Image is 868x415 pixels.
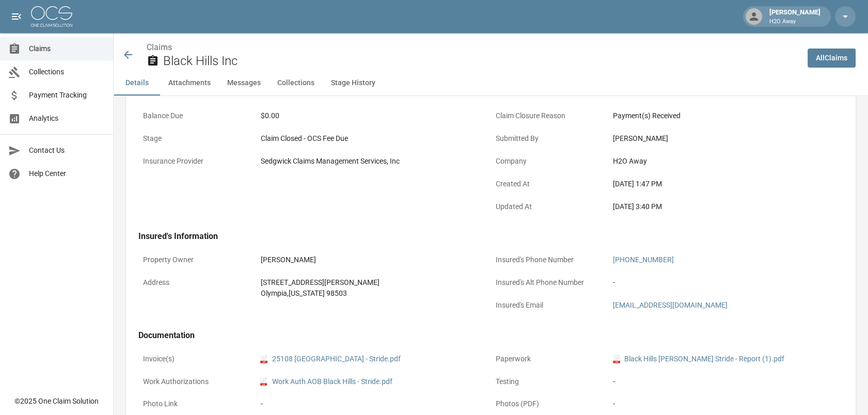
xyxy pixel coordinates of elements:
div: - [613,376,839,387]
h2: Black Hills Inc [163,54,799,69]
p: Submitted By [491,129,608,149]
p: Updated At [491,197,608,217]
p: Company [491,151,608,171]
h4: Insured's Information [138,231,843,242]
p: Created At [491,174,608,194]
div: anchor tabs [114,71,868,95]
div: - [613,277,839,288]
div: Claim Closed - OCS Fee Due [260,133,486,144]
p: Property Owner [138,250,256,270]
a: pdfBlack Hills [PERSON_NAME] Stride - Report (1).pdf [613,354,784,364]
span: Analytics [29,113,105,124]
div: © 2025 One Claim Solution [14,396,99,406]
div: - [260,398,486,409]
p: Balance Due [138,106,256,126]
p: Insurance Provider [138,151,256,171]
p: Photos (PDF) [491,394,608,414]
div: Sedgwick Claims Management Services, Inc [260,156,486,167]
a: pdfWork Auth AOB Black Hills - Stride.pdf [260,376,392,387]
div: Payment(s) Received [613,110,839,121]
p: Insured's Alt Phone Number [491,273,608,293]
p: Insured's Phone Number [491,250,608,270]
span: Payment Tracking [29,90,105,101]
a: pdf25108 [GEOGRAPHIC_DATA] - Stride.pdf [260,354,400,364]
a: [EMAIL_ADDRESS][DOMAIN_NAME] [613,301,728,309]
div: [STREET_ADDRESS][PERSON_NAME] [260,277,486,288]
button: Details [114,71,160,95]
div: [DATE] 3:40 PM [613,201,839,212]
p: H2O Away [769,18,820,26]
p: Stage [138,129,256,149]
p: Insured's Email [491,295,608,315]
div: [PERSON_NAME] [260,254,486,265]
p: Work Authorizations [138,372,256,392]
p: Photo Link [138,394,256,414]
div: [PERSON_NAME] [613,133,839,144]
button: Attachments [160,71,219,95]
div: Olympia , [US_STATE] 98503 [260,288,486,299]
button: Stage History [323,71,384,95]
button: Collections [269,71,323,95]
img: ocs-logo-white-transparent.png [31,6,72,27]
p: Claim Closure Reason [491,106,608,126]
div: H2O Away [613,156,839,167]
p: Invoice(s) [138,349,256,369]
span: Contact Us [29,145,105,156]
p: Address [138,273,256,293]
nav: breadcrumb [147,41,799,54]
p: Testing [491,372,608,392]
button: open drawer [6,6,27,27]
h4: Documentation [138,330,843,341]
span: Claims [29,43,105,54]
p: Paperwork [491,349,608,369]
span: Collections [29,67,105,77]
a: Claims [147,42,172,52]
div: - [613,398,839,409]
a: [PHONE_NUMBER] [613,256,674,264]
span: Help Center [29,168,105,179]
div: [DATE] 1:47 PM [613,179,839,189]
button: Messages [219,71,269,95]
div: [PERSON_NAME] [765,7,825,26]
a: AllClaims [808,49,856,68]
div: $0.00 [260,110,486,121]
